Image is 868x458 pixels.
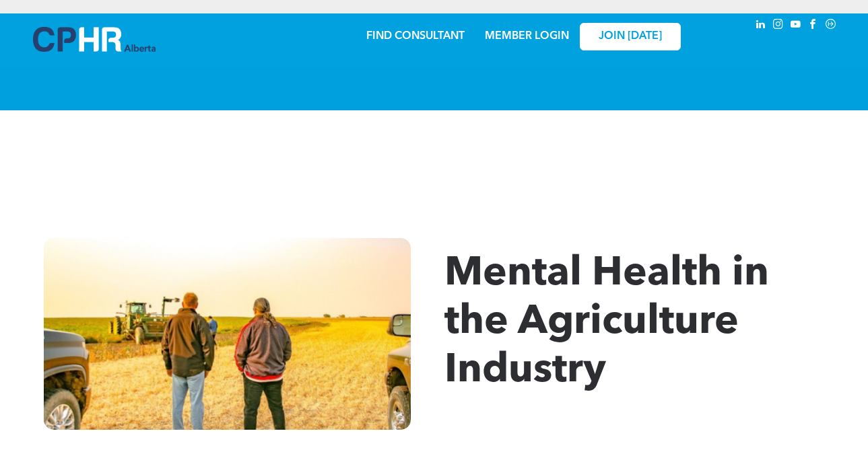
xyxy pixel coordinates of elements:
[806,17,821,35] a: facebook
[754,17,768,35] a: linkedin
[33,27,156,52] img: A blue and white logo for cp alberta
[599,30,662,43] span: JOIN [DATE]
[789,17,803,35] a: youtube
[485,31,569,42] a: MEMBER LOGIN
[444,254,769,391] span: Mental Health in the Agriculture Industry
[580,23,681,50] a: JOIN [DATE]
[366,31,465,42] a: FIND CONSULTANT
[771,17,786,35] a: instagram
[824,17,838,35] a: Social network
